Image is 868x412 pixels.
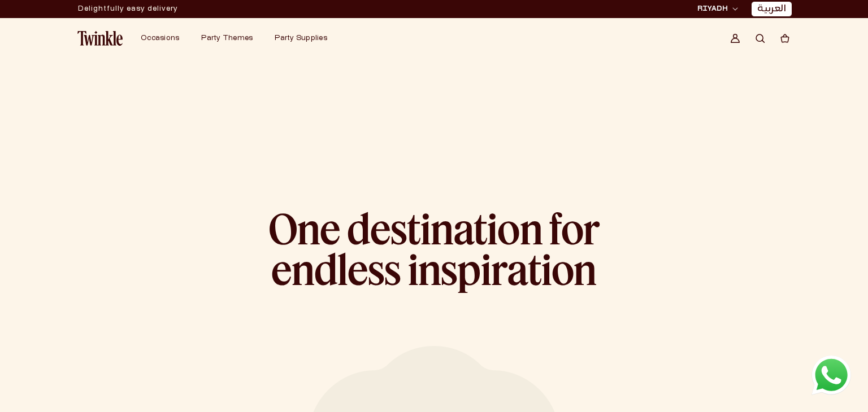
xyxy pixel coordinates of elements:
video: Your browser does not support the video tag. [168,59,700,325]
p: Delightfully easy delivery [78,1,178,17]
summary: Occasions [134,27,194,50]
summary: Party Themes [194,27,268,50]
h2: One destination for endless inspiration [264,208,604,289]
span: Party Supplies [275,35,327,42]
a: Occasions [141,34,179,43]
summary: Search [748,26,772,51]
button: RIYADH [694,3,741,15]
a: العربية [757,3,786,15]
span: Party Themes [201,35,253,42]
summary: Party Supplies [268,27,342,50]
div: Announcement [78,1,178,17]
img: Twinkle [77,31,123,46]
a: Party Themes [201,34,253,43]
a: Party Supplies [275,34,327,43]
span: Occasions [141,35,179,42]
span: RIYADH [697,4,728,14]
